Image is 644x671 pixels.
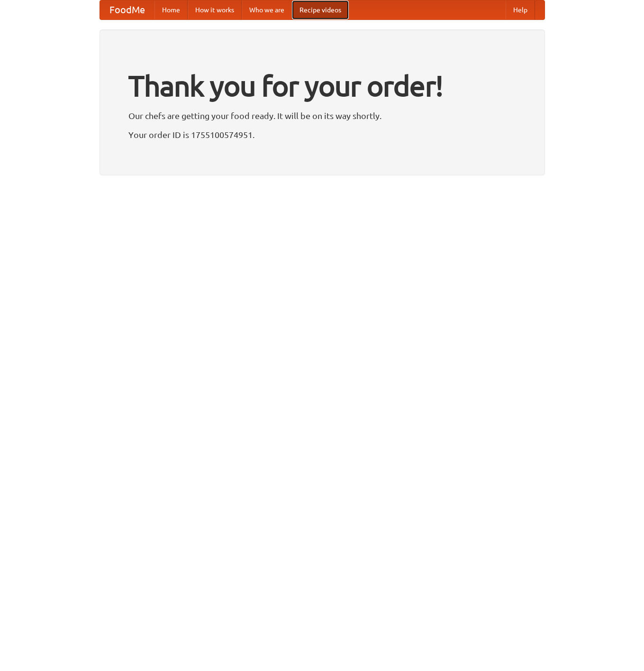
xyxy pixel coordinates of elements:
[100,0,154,19] a: FoodMe
[188,0,242,19] a: How it works
[242,0,292,19] a: Who we are
[506,0,535,19] a: Help
[128,109,516,123] p: Our chefs are getting your food ready. It will be on its way shortly.
[154,0,188,19] a: Home
[128,128,516,142] p: Your order ID is 1755100574951.
[292,0,349,19] a: Recipe videos
[128,63,516,109] h1: Thank you for your order!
